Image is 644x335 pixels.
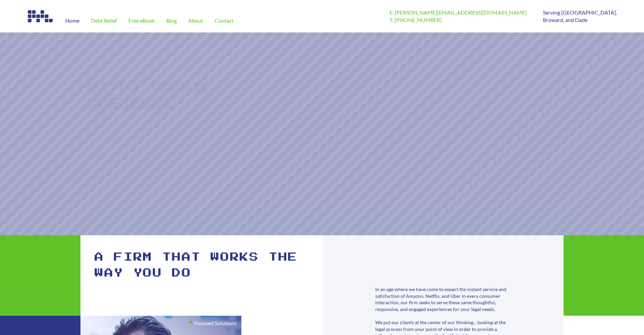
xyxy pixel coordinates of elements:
img: Image [27,9,54,24]
rs-layer: Pivot Under Pressure [88,78,215,113]
a: Debt Relief [85,9,123,32]
a: Free eBook [123,9,161,32]
span: About [188,18,203,23]
span: Blog [166,18,177,23]
a: E: [PERSON_NAME][EMAIL_ADDRESS][DOMAIN_NAME] [389,9,527,16]
a: Contact [209,9,239,32]
p: Serving [GEOGRAPHIC_DATA], Broward, and Dade [543,9,617,24]
span: Debt Relief [91,18,117,23]
span: Contact [215,18,234,23]
a: Blog [161,9,183,32]
a: T: [PHONE_NUMBER] [389,17,442,23]
span: Home [65,18,79,23]
a: Home [59,9,85,32]
h1: Focused Solutions [194,320,237,326]
a: About [183,9,209,32]
h1: A firm that works the way you do [95,249,309,281]
span: Free eBook [128,18,155,23]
